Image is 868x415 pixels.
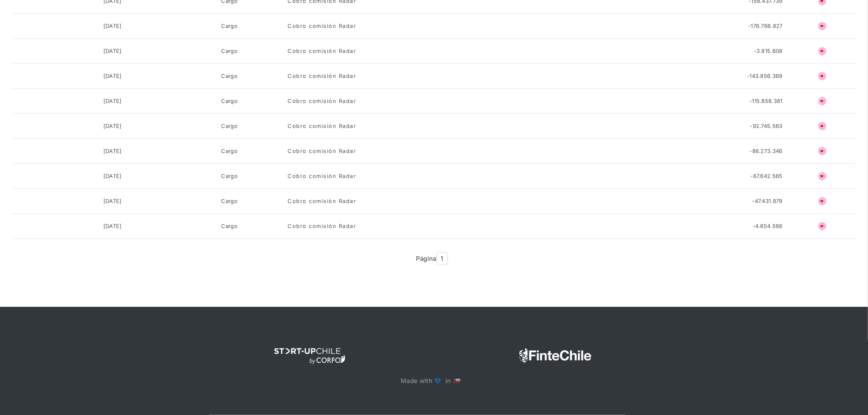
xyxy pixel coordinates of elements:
div: -4.854.586 [753,222,783,230]
h4: ñ [818,197,827,205]
div: Cobro comisión Radar [288,222,356,230]
div: -67.642.565 [751,172,783,180]
div: -143.856.369 [747,72,783,80]
div: [DATE] [103,72,122,80]
h4: ñ [818,47,827,55]
h4: ñ [818,122,827,130]
div: -115.858.381 [750,97,783,105]
div: [DATE] [103,47,122,55]
div: Cobro comisión Radar [288,97,356,105]
div: [DATE] [103,22,122,30]
div: Cobro comisión Radar [288,147,356,155]
div: Cobro comisión Radar [288,122,356,130]
h4: ñ [818,22,827,30]
div: Cargo [221,22,238,30]
p: Made with 💙 in 🇨🇱 [401,377,467,386]
div: -3.815.608 [754,47,783,55]
div: Cargo [221,172,238,180]
div: Cobro comisión Radar [288,172,356,180]
div: Cargo [221,222,238,230]
div: Cargo [221,97,238,105]
div: [DATE] [103,172,122,180]
div: Cobro comisión Radar [288,47,356,55]
div: Cargo [221,122,238,130]
div: Cobro comisión Radar [288,22,356,30]
h4: ñ [818,222,827,230]
div: -176.766.827 [749,22,783,30]
div: [DATE] [103,122,122,130]
h4: ñ [818,72,827,80]
div: -86.273.346 [750,147,783,155]
div: [DATE] [103,197,122,205]
div: Cargo [221,47,238,55]
div: Cargo [221,72,238,80]
span: 1 [436,252,448,266]
div: Cargo [221,147,238,155]
div: [DATE] [103,97,122,105]
h4: ñ [818,172,827,180]
div: Cobro comisión Radar [288,72,356,80]
div: Cargo [221,197,238,205]
h4: ñ [818,147,827,155]
div: -47.431.879 [752,197,783,205]
div: Cobro comisión Radar [288,197,356,205]
div: -92.745.563 [750,122,783,130]
div: [DATE] [103,222,122,230]
h4: ñ [818,97,827,105]
div: Página [416,252,448,266]
div: [DATE] [103,147,122,155]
